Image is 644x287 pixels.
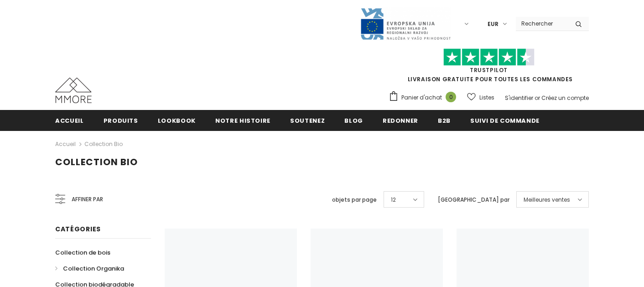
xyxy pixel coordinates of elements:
a: Produits [104,110,138,130]
a: Panier d'achat 0 [389,91,461,104]
img: Cas MMORE [55,78,92,103]
span: Collection Bio [55,156,138,168]
a: Listes [467,89,494,105]
span: Collection de bois [55,248,110,257]
a: Redonner [383,110,418,130]
a: Javni Razpis [360,20,451,27]
label: [GEOGRAPHIC_DATA] par [438,195,509,204]
span: Notre histoire [215,116,270,125]
a: S'identifier [505,94,533,102]
span: Catégories [55,224,101,234]
span: 12 [391,195,396,204]
a: Collection Organika [55,261,124,277]
a: B2B [438,110,451,130]
img: Faites confiance aux étoiles pilotes [443,48,535,66]
a: Créez un compte [541,94,589,102]
span: Lookbook [158,116,196,125]
span: EUR [488,20,499,29]
a: soutenez [290,110,325,130]
span: LIVRAISON GRATUITE POUR TOUTES LES COMMANDES [389,52,589,83]
span: or [535,94,540,102]
span: soutenez [290,116,325,125]
span: B2B [438,116,451,125]
span: Affiner par [72,194,103,204]
span: Accueil [55,116,84,125]
span: Blog [344,116,363,125]
span: Listes [479,93,494,102]
span: Panier d'achat [401,93,442,102]
span: Collection Organika [63,264,124,273]
label: objets par page [332,195,377,204]
a: Accueil [55,139,76,150]
a: Notre histoire [215,110,270,130]
span: Redonner [383,116,418,125]
a: TrustPilot [470,66,508,74]
a: Blog [344,110,363,130]
span: Produits [104,116,138,125]
span: Suivi de commande [470,116,540,125]
span: 0 [446,92,456,102]
a: Collection Bio [84,140,123,148]
img: Javni Razpis [360,7,451,41]
a: Suivi de commande [470,110,540,130]
a: Lookbook [158,110,196,130]
a: Collection de bois [55,245,110,261]
a: Accueil [55,110,84,130]
input: Search Site [516,17,568,30]
span: Meilleures ventes [524,195,570,204]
